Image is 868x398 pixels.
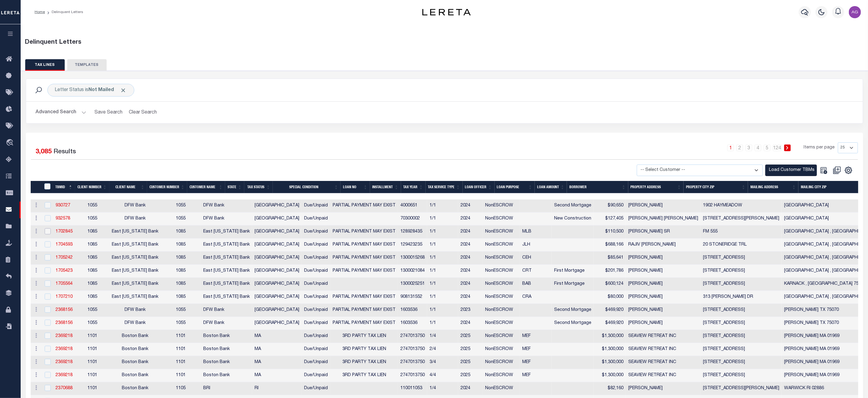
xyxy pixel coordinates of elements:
[458,213,483,226] td: 2024
[252,317,302,330] td: [GEOGRAPHIC_DATA]
[304,347,328,351] span: Due/Unpaid
[112,230,158,234] span: East [US_STATE] Bank
[176,386,186,390] span: 1105
[341,181,370,193] th: LOAN NO: activate to sort column ascending
[252,369,302,382] td: MA
[628,181,684,193] th: Property Address: activate to sort column ascending
[87,295,97,299] span: 1085
[594,239,626,252] td: $688,166
[125,308,146,312] span: DFW Bank
[87,216,97,221] span: 1055
[304,308,328,312] span: Due/Unpaid
[398,199,427,213] td: 4000651
[626,343,701,356] td: SEAVIEW RETREAT INC
[304,230,328,234] span: Due/Unpaid
[201,304,252,317] td: DFW Bank
[304,360,328,364] span: Due/Unpaid
[87,269,97,273] span: 1085
[304,243,328,247] span: Due/Unpaid
[520,278,552,291] td: BAB
[535,181,567,193] th: LOAN AMOUNT: activate to sort column ascending
[87,308,97,312] span: 1055
[201,252,252,265] td: East [US_STATE] Bank
[458,252,483,265] td: 2024
[458,239,483,252] td: 2024
[483,330,520,343] td: NonESCROW
[87,230,97,234] span: 1085
[552,265,594,278] td: First Mortgage
[594,343,626,356] td: $1,300,000
[427,226,458,239] td: 1/1
[273,181,341,193] th: Special Condition: activate to sort column ascending
[176,321,186,325] span: 1055
[342,334,386,338] span: 3RD PARTY TAX LIEN
[244,181,273,193] th: Tax Status: activate to sort column ascending
[87,386,97,390] span: 1101
[201,199,252,213] td: DFW Bank
[701,382,782,395] td: [STREET_ADDRESS][PERSON_NAME]
[201,226,252,239] td: East [US_STATE] Bank
[87,360,97,364] span: 1101
[427,278,458,291] td: 1/1
[701,199,782,213] td: 1902 HAYMEADOW
[463,181,495,193] th: LOAN OFFICER: activate to sort column ascending
[333,230,396,234] span: PARTIAL PAYMENT MAY EXIST
[746,145,752,151] a: 3
[252,291,302,304] td: [GEOGRAPHIC_DATA]
[304,256,328,260] span: Due/Unpaid
[849,6,861,18] img: svg+xml;base64,PHN2ZyB4bWxucz0iaHR0cDovL3d3dy53My5vcmcvMjAwMC9zdmciIHBvaW50ZXItZXZlbnRzPSJub25lIi...
[483,317,520,330] td: NonESCROW
[398,213,427,226] td: 70300002
[701,330,782,343] td: [STREET_ADDRESS]
[398,382,427,395] td: 110011053
[626,226,701,239] td: [PERSON_NAME] SR
[56,321,73,325] a: 2368156
[398,239,427,252] td: 129423235
[626,239,701,252] td: RAJIV [PERSON_NAME]
[427,343,458,356] td: 2/4
[626,356,701,369] td: SEAVIEW RETREAT INC
[701,226,782,239] td: FM 555
[252,304,302,317] td: [GEOGRAPHIC_DATA]
[427,252,458,265] td: 1/1
[773,145,782,151] a: 124
[333,295,396,299] span: PARTIAL PAYMENT MAY EXIST
[483,343,520,356] td: NonESCROW
[333,308,396,312] span: PARTIAL PAYMENT MAY EXIST
[45,9,83,15] li: Delinquent Letters
[398,252,427,265] td: 1300015268
[594,330,626,343] td: $1,300,000
[594,317,626,330] td: $469,920
[201,317,252,330] td: DFW Bank
[483,226,520,239] td: NonESCROW
[87,256,97,260] span: 1085
[520,239,552,252] td: JLH
[626,265,701,278] td: [PERSON_NAME]
[594,369,626,382] td: $1,300,000
[594,356,626,369] td: $1,300,000
[125,203,146,208] span: DFW Bank
[626,252,701,265] td: [PERSON_NAME]
[304,386,328,390] span: Due/Unpaid
[626,278,701,291] td: [PERSON_NAME]
[252,343,302,356] td: MA
[755,145,761,151] a: 4
[54,147,76,157] label: Results
[701,278,782,291] td: [STREET_ADDRESS]
[458,343,483,356] td: 2025
[401,181,426,193] th: Tax Year: activate to sort column ascending
[176,308,186,312] span: 1055
[594,265,626,278] td: $201,786
[252,356,302,369] td: MA
[147,181,187,193] th: Customer Number: activate to sort column ascending
[122,386,148,390] span: Boston Bank
[626,291,701,304] td: [PERSON_NAME]
[56,243,73,247] a: 1704593
[342,360,386,364] span: 3RD PARTY TAX LIEN
[252,226,302,239] td: [GEOGRAPHIC_DATA]
[458,330,483,343] td: 2025
[398,226,427,239] td: 128928435
[594,382,626,395] td: $82,160
[342,347,386,351] span: 3RD PARTY TAX LIEN
[176,243,186,247] span: 1085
